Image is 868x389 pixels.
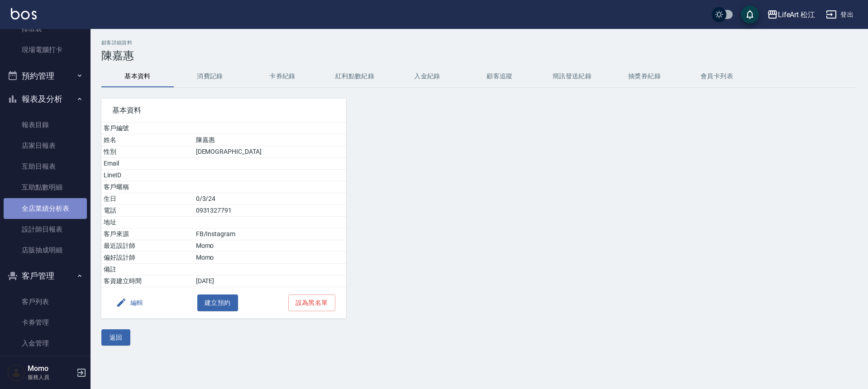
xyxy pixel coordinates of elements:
[778,9,816,20] div: LifeArt 松江
[101,329,130,346] button: 返回
[763,5,819,24] button: LifeArt 松江
[194,193,346,205] td: 0/3/24
[288,294,335,311] button: 設為黑名單
[4,312,87,333] a: 卡券管理
[194,275,346,287] td: [DATE]
[4,177,87,198] a: 互助點數明細
[4,135,87,156] a: 店家日報表
[28,373,74,381] p: 服務人員
[463,66,536,87] button: 顧客追蹤
[4,156,87,177] a: 互助日報表
[194,240,346,252] td: Momo
[101,228,194,240] td: 客戶來源
[101,181,194,193] td: 客戶暱稱
[391,66,463,87] button: 入金紀錄
[194,146,346,158] td: [DEMOGRAPHIC_DATA]
[174,66,246,87] button: 消費記錄
[101,40,857,46] h2: 顧客詳細資料
[101,134,194,146] td: 姓名
[4,240,87,261] a: 店販抽成明細
[101,49,857,62] h3: 陳嘉惠
[101,170,194,181] td: LineID
[4,114,87,135] a: 報表目錄
[4,19,87,39] a: 排班表
[101,275,194,287] td: 客資建立時間
[194,228,346,240] td: FB/Instagram
[4,198,87,219] a: 全店業績分析表
[681,66,753,87] button: 會員卡列表
[197,294,238,311] button: 建立預約
[101,264,194,275] td: 備註
[11,8,37,19] img: Logo
[194,252,346,264] td: Momo
[101,158,194,170] td: Email
[101,252,194,264] td: 偏好設計師
[101,66,174,87] button: 基本資料
[536,66,608,87] button: 簡訊發送紀錄
[4,291,87,312] a: 客戶列表
[4,87,87,111] button: 報表及分析
[28,364,74,373] h5: Momo
[101,240,194,252] td: 最近設計師
[194,205,346,217] td: 0931327791
[4,219,87,240] a: 設計師日報表
[101,217,194,228] td: 地址
[101,193,194,205] td: 生日
[741,5,759,24] button: save
[4,39,87,60] a: 現場電腦打卡
[4,64,87,88] button: 預約管理
[112,294,147,311] button: 編輯
[4,264,87,288] button: 客戶管理
[194,134,346,146] td: 陳嘉惠
[822,6,857,23] button: 登出
[4,333,87,354] a: 入金管理
[608,66,681,87] button: 抽獎券紀錄
[112,106,335,115] span: 基本資料
[101,146,194,158] td: 性別
[7,364,25,382] img: Person
[101,205,194,217] td: 電話
[319,66,391,87] button: 紅利點數紀錄
[246,66,319,87] button: 卡券紀錄
[101,123,194,134] td: 客戶編號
